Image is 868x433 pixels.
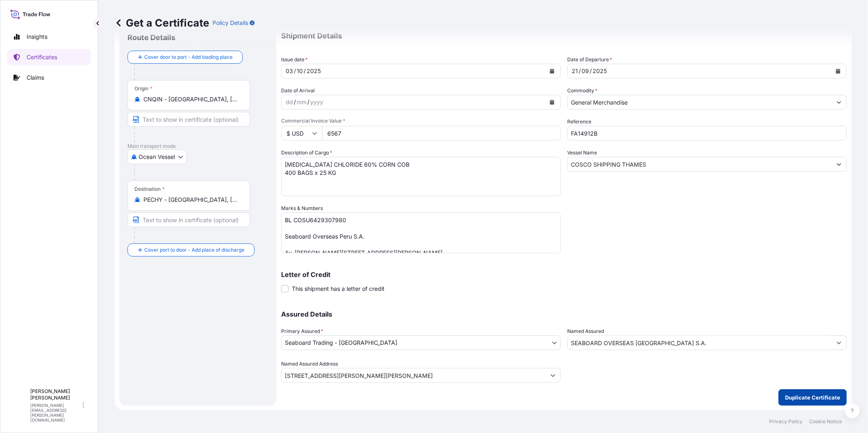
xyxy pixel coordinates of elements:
[7,69,91,86] a: Claims
[581,66,590,76] div: month,
[832,157,846,172] button: Show suggestions
[292,285,385,293] span: This shipment has a letter of credit
[785,393,840,402] p: Duplicate Certificate
[144,246,244,254] span: Cover port to door - Add place of discharge
[590,66,592,76] div: /
[16,401,21,409] span: V
[128,112,250,127] input: Text to appear on certificate
[281,311,847,317] p: Assured Details
[213,19,248,27] p: Policy Details
[143,196,240,204] input: Destination
[571,66,579,76] div: day,
[285,66,294,76] div: day,
[306,66,322,76] div: year,
[128,51,243,64] button: Cover door to port - Add loading place
[30,388,81,401] p: [PERSON_NAME] [PERSON_NAME]
[567,87,597,95] label: Commodity
[281,335,561,350] button: Seaboard Trading - [GEOGRAPHIC_DATA]
[296,66,304,76] div: month,
[809,418,842,425] a: Cookie Notice
[567,149,597,157] label: Vessel Name
[832,335,846,350] button: Show suggestions
[281,118,561,124] span: Commercial Invoice Value
[282,368,546,383] input: Named Assured Address
[832,65,845,78] button: Calendar
[779,389,847,406] button: Duplicate Certificate
[568,95,832,109] input: Type to search commodity
[281,157,561,196] textarea: [MEDICAL_DATA] HCL 98% 280 BAGS x 25 KG
[128,143,268,150] p: Main transport mode
[281,149,332,157] label: Description of Cargo
[134,186,165,192] div: Destination
[281,327,323,335] span: Primary Assured
[592,66,608,76] div: year,
[546,65,559,78] button: Calendar
[546,368,560,383] button: Show suggestions
[281,204,323,212] label: Marks & Numbers
[296,97,307,107] div: month,
[7,29,91,45] a: Insights
[294,97,296,107] div: /
[7,49,91,65] a: Certificates
[832,95,846,109] button: Show suggestions
[307,97,309,107] div: /
[322,126,561,141] input: Enter amount
[30,403,81,422] p: [PERSON_NAME][EMAIL_ADDRESS][PERSON_NAME][DOMAIN_NAME]
[281,56,308,64] span: Issue date
[114,16,209,29] p: Get a Certificate
[567,327,604,335] label: Named Assured
[285,97,294,107] div: day,
[128,212,250,227] input: Text to appear on certificate
[128,150,187,164] button: Select transport
[281,212,561,253] textarea: BL COSU6429307980 Seaboard Overseas Peru S.A. Av. [PERSON_NAME][STREET_ADDRESS][PERSON_NAME] RUC ...
[281,360,338,368] label: Named Assured Address
[567,118,591,126] label: Reference
[144,53,233,61] span: Cover door to port - Add loading place
[294,66,296,76] div: /
[309,97,324,107] div: year,
[27,33,47,41] p: Insights
[27,53,57,61] p: Certificates
[139,153,175,161] span: Ocean Vessel
[27,74,44,82] p: Claims
[568,157,832,172] input: Type to search vessel name or IMO
[128,243,255,257] button: Cover port to door - Add place of discharge
[567,126,847,141] input: Enter booking reference
[281,271,847,278] p: Letter of Credit
[304,66,306,76] div: /
[568,335,832,350] input: Assured Name
[143,95,240,103] input: Origin
[769,418,803,425] a: Privacy Policy
[134,85,152,92] div: Origin
[281,87,315,95] span: Date of Arrival
[579,66,581,76] div: /
[567,56,612,64] span: Date of Departure
[546,96,559,109] button: Calendar
[285,339,397,347] span: Seaboard Trading - [GEOGRAPHIC_DATA]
